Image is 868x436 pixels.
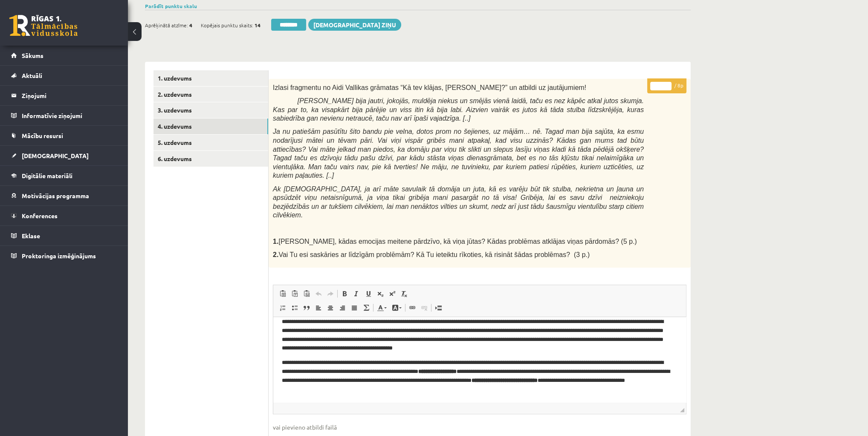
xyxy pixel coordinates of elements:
span: Izlasi fragmentu no Aidi Vallikas grāmatas “Kā tev klājas, [PERSON_NAME]?” un atbildi uz jautājum... [273,84,586,91]
span: Konferences [22,212,58,219]
span: Vai Tu esi saskāries ar līdzīgām problēmām? Kā Tu ieteiktu rīkoties, kā risināt šādas problēmas? ... [273,251,590,258]
a: Mācību resursi [11,126,117,145]
a: 4. uzdevums [153,118,268,134]
a: Eklase [11,226,117,245]
span: 14 [255,19,260,32]
span: Mērogot [680,408,684,412]
a: Ielīmēt (vadīšanas taustiņš+V) [277,288,289,299]
span: Kopējais punktu skaits: [201,19,253,32]
span: [DEMOGRAPHIC_DATA] [22,152,89,159]
strong: 1. [273,238,278,245]
a: Atsaistīt [418,302,430,313]
a: 1. uzdevums [153,70,268,86]
p: / 8p [647,78,686,93]
a: [DEMOGRAPHIC_DATA] [11,146,117,165]
iframe: Bagātinātā teksta redaktors, wiswyg-editor-user-answer-47434009252600 [273,317,686,402]
a: Math [360,302,372,313]
a: 5. uzdevums [153,135,268,150]
a: Pasvītrojums (vadīšanas taustiņš+U) [362,288,374,299]
strong: 2. [273,251,278,258]
a: Centrēti [324,302,336,313]
a: 6. uzdevums [153,151,268,167]
a: Ziņojumi [11,86,117,105]
span: Eklase [22,232,40,240]
span: Mācību resursi [22,132,63,139]
a: 2. uzdevums [153,87,268,102]
span: Sākums [22,52,43,59]
legend: Informatīvie ziņojumi [22,106,117,125]
a: Proktoringa izmēģinājums [11,246,117,266]
a: Ievietot/noņemt sarakstu ar aizzīmēm [289,302,301,313]
body: Bagātinātā teksta redaktors, wiswyg-editor-47433992238680-1760030871-403 [9,9,403,17]
a: Atcelt (vadīšanas taustiņš+Z) [312,288,324,299]
span: Ja nu patiešām pasūtītu šito bandu pie velna, dotos prom no šejienes, uz mājām… nē. Tagad man bij... [273,128,644,179]
a: Ievietot lapas pārtraukumu drukai [432,302,444,313]
a: Ievietot kā vienkāršu tekstu (vadīšanas taustiņš+pārslēgšanas taustiņš+V) [289,288,301,299]
a: Sākums [11,46,117,65]
a: Izlīdzināt pa kreisi [312,302,324,313]
a: Informatīvie ziņojumi [11,106,117,125]
a: Teksta krāsa [374,302,389,313]
a: Bloka citāts [301,302,312,313]
a: Aktuāli [11,66,117,85]
a: Konferences [11,206,117,225]
a: Apakšraksts [374,288,386,299]
span: Motivācijas programma [22,192,89,199]
a: Saite (vadīšanas taustiņš+K) [406,302,418,313]
span: Aktuāli [22,72,42,79]
span: vai pievieno atbildi failā [273,423,686,432]
a: [DEMOGRAPHIC_DATA] ziņu [308,19,401,31]
i: [PERSON_NAME] bija jautri, jokojās, muldēja niekus un smējās vienā laidā, taču es nez kāpēc atkal... [273,97,644,122]
a: Slīpraksts (vadīšanas taustiņš+I) [350,288,362,299]
a: Atkārtot (vadīšanas taustiņš+Y) [324,288,336,299]
span: [PERSON_NAME], kādas emocijas meitene pārdzīvo, kā viņa jūtas? Kādas problēmas atklājas viņas pār... [273,238,637,245]
span: Aprēķinātā atzīme: [145,19,188,32]
a: Ievietot/noņemt numurētu sarakstu [277,302,289,313]
a: Digitālie materiāli [11,166,117,185]
a: Rīgas 1. Tālmācības vidusskola [9,15,78,36]
a: Motivācijas programma [11,186,117,205]
span: Digitālie materiāli [22,172,72,179]
a: Noņemt stilus [398,288,410,299]
a: Fona krāsa [389,302,404,313]
a: 3. uzdevums [153,102,268,118]
a: Treknraksts (vadīšanas taustiņš+B) [339,288,350,299]
a: Izlīdzināt pa labi [336,302,348,313]
a: Augšraksts [386,288,398,299]
a: Izlīdzināt malas [348,302,360,313]
legend: Ziņojumi [22,86,117,105]
span: Proktoringa izmēģinājums [22,252,96,260]
span: Ak [DEMOGRAPHIC_DATA], ja arī māte savulaik tā domāja un juta, kā es varēju būt tik stulba, nekri... [273,185,644,219]
span: 4 [189,19,192,32]
a: Ievietot no Worda [301,288,312,299]
a: Parādīt punktu skalu [145,3,197,9]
